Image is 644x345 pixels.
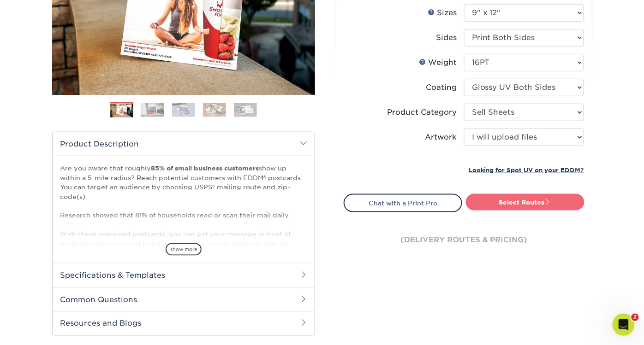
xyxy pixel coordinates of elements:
iframe: Google Customer Reviews [2,317,78,342]
p: Are you aware that roughly show up within a 5-mile radius? Reach potential customers with EDDM® p... [60,164,307,333]
img: EDDM 03 [172,103,195,117]
div: (delivery routes & pricing) [344,212,584,268]
span: 2 [632,314,639,321]
small: Looking for Spot UV on your EDDM? [469,167,584,174]
iframe: Intercom live chat [613,314,635,336]
div: Sides [436,32,457,43]
img: EDDM 02 [141,103,164,117]
img: EDDM 04 [203,103,226,117]
h2: Resources and Blogs [53,311,315,335]
h2: Common Questions [53,287,315,311]
span: show more [166,243,202,256]
div: Product Category [387,107,457,118]
img: EDDM 01 [110,103,133,118]
div: Weight [419,57,457,68]
div: Coating [426,82,457,93]
h2: Product Description [53,132,315,156]
h2: Specifications & Templates [53,263,315,287]
div: Artwork [425,132,457,143]
strong: 85% of small business customers [151,164,259,172]
a: Chat with a Print Pro [344,194,462,212]
a: Looking for Spot UV on your EDDM? [469,165,584,174]
a: Select Routes [466,194,584,211]
div: Sizes [428,7,457,18]
img: EDDM 05 [234,103,257,117]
